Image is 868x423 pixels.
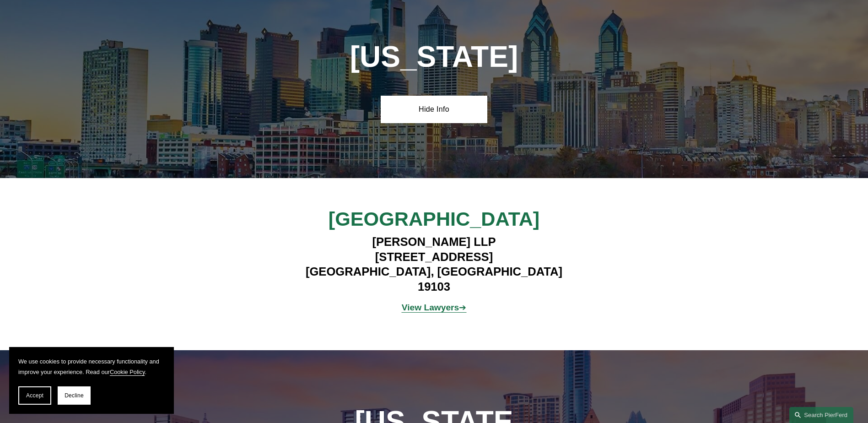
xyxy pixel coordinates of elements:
[402,303,467,312] a: View Lawyers➔
[329,208,539,230] span: [GEOGRAPHIC_DATA]
[58,386,91,405] button: Decline
[402,303,467,312] span: ➔
[789,407,853,423] a: Search this site
[18,386,51,405] button: Accept
[18,356,165,377] p: We use cookies to provide necessary functionality and improve your experience. Read our .
[65,392,84,399] span: Decline
[9,347,174,414] section: Cookie banner
[381,96,487,123] a: Hide Info
[301,234,567,294] h4: [PERSON_NAME] LLP [STREET_ADDRESS] [GEOGRAPHIC_DATA], [GEOGRAPHIC_DATA] 19103
[110,369,145,375] a: Cookie Policy
[26,392,43,399] span: Accept
[301,40,567,74] h1: [US_STATE]
[402,303,459,312] strong: View Lawyers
